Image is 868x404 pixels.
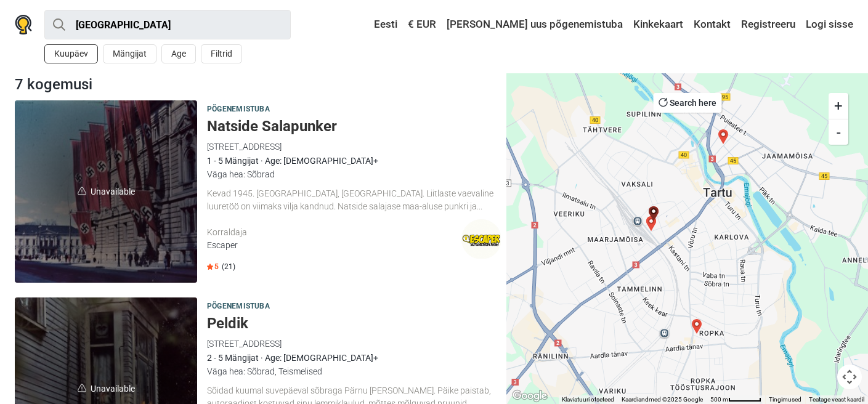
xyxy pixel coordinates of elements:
div: Escaper [207,239,461,252]
span: Põgenemistuba [207,300,270,313]
span: Unavailable [15,100,197,283]
a: Logi sisse [803,14,853,36]
span: Põgenemistuba [207,103,270,116]
span: 5 [207,262,219,272]
div: Kevad 1945. [GEOGRAPHIC_DATA], [GEOGRAPHIC_DATA]. Liitlaste vaevaline luuretöö on viimaks vilja k... [207,187,501,213]
button: Search here [653,93,721,113]
div: [STREET_ADDRESS] [207,337,501,350]
div: 7 kogemusi [10,73,506,95]
a: [PERSON_NAME] uus põgenemistuba [444,14,626,36]
img: unavailable [78,384,86,392]
a: Registreeru [738,14,798,36]
div: Natside Salapunker [646,206,661,221]
button: Kaardikaamera juhtnupud [837,365,862,389]
img: unavailable [78,187,86,195]
div: Väga hea: Sõbrad, Teismelised [207,365,501,378]
div: Hullumeelse pärand [716,129,731,144]
a: Teatage veast kaardil [809,396,864,403]
img: Google [509,388,550,404]
a: Eesti [362,14,400,36]
div: Safecracker [689,319,704,334]
h5: Peldik [207,315,501,333]
a: € EUR [405,14,439,36]
a: Tingimused (avaneb uuel vahekaardil) [769,396,801,403]
div: 1 - 5 Mängijat · Age: [DEMOGRAPHIC_DATA]+ [207,154,501,168]
h5: Natside Salapunker [207,118,501,135]
img: Star [207,264,213,270]
div: 2 - 5 Mängijat · Age: [DEMOGRAPHIC_DATA]+ [207,351,501,365]
button: Kuupäev [44,44,98,63]
button: Kaardi mõõtkava: 500 m 50 piksli kohta [707,395,765,404]
button: Filtrid [201,44,242,63]
button: + [829,93,848,119]
a: unavailableUnavailable Natside Salapunker [15,100,197,283]
button: Klaviatuuri otseteed [562,395,614,404]
img: Eesti [365,20,374,29]
input: proovi “Tallinn” [44,10,291,39]
button: Age [161,44,196,63]
div: [STREET_ADDRESS] [207,140,501,153]
span: 500 m [710,396,728,403]
div: Väga hea: Sõbrad [207,168,501,181]
a: Kinkekaart [630,14,686,36]
div: Korraldaja [207,226,461,239]
img: Escaper [461,219,501,259]
button: - [829,119,848,145]
span: Kaardiandmed ©2025 Google [622,396,703,403]
div: Saag [644,216,659,231]
span: (21) [222,262,235,272]
a: Kontakt [691,14,734,36]
img: Nowescape logo [15,15,32,34]
button: Mängijat [103,44,156,63]
a: Google Mapsis selle piirkonna avamine (avaneb uues aknas) [509,388,550,404]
